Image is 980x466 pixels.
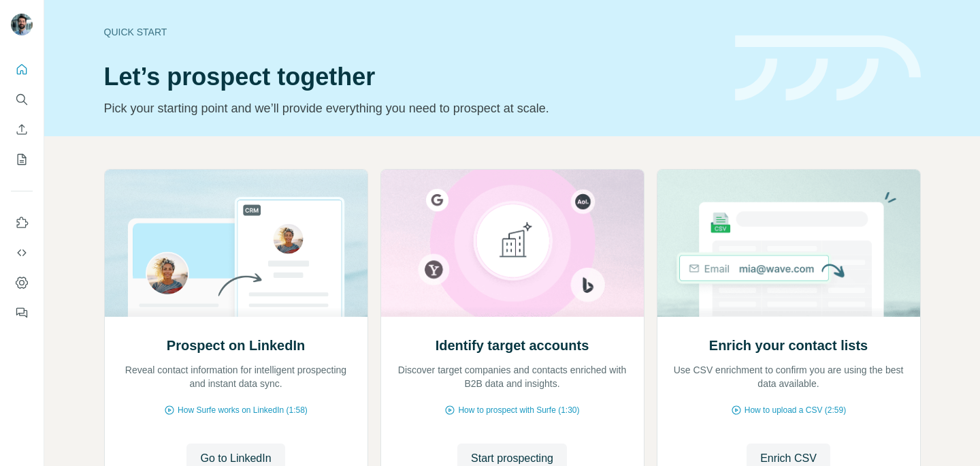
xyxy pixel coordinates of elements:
button: Enrich CSV [11,117,33,142]
h2: Identify target accounts [436,336,589,355]
img: Prospect on LinkedIn [104,170,368,317]
button: Use Surfe on LinkedIn [11,211,33,235]
img: banner [735,35,921,102]
button: Feedback [11,300,33,325]
img: Identify target accounts [380,170,644,317]
h2: Prospect on LinkedIn [167,336,305,355]
p: Use CSV enrichment to confirm you are using the best data available. [671,363,906,390]
h2: Enrich your contact lists [709,336,868,355]
p: Pick your starting point and we’ll provide everything you need to prospect at scale. [104,99,719,118]
h1: Let’s prospect together [104,63,719,91]
button: Quick start [11,57,33,82]
div: Quick start [104,25,719,39]
span: How Surfe works on LinkedIn (1:58) [178,404,308,416]
button: Use Surfe API [11,240,33,265]
img: Avatar [11,14,33,35]
span: How to prospect with Surfe (1:30) [458,404,579,416]
p: Reveal contact information for intelligent prospecting and instant data sync. [118,363,354,390]
button: Search [11,87,33,112]
button: Dashboard [11,270,33,295]
button: My lists [11,147,33,172]
img: Enrich your contact lists [657,170,921,317]
p: Discover target companies and contacts enriched with B2B data and insights. [395,363,630,390]
span: How to upload a CSV (2:59) [745,404,846,416]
